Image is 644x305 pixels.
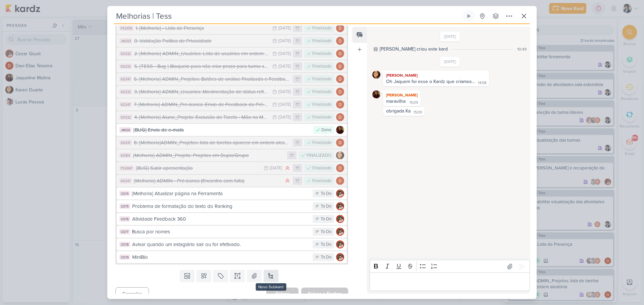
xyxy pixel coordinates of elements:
[119,140,132,145] div: KD247
[132,215,309,223] div: Atividade Feedback 360
[134,139,289,147] div: 8. [Melhoria]ADMIN_Projetos: lista de tarefas aparece em ordem aleatória
[134,37,269,45] div: 0. Validação Politica de Privacidade
[278,39,291,43] div: [DATE]
[478,80,486,86] div: 14:08
[312,76,331,83] div: Finalizado
[134,88,269,96] div: 3. [Melhoria] ADMIN_Usuarios: Movimentação de status refletir em Projetos
[370,260,530,273] div: Editor toolbar
[119,115,132,120] div: KD232
[278,102,291,107] div: [DATE]
[132,253,309,261] div: MiniBio
[284,177,291,184] div: Prioridade Alta
[117,73,347,85] button: KD247 6. [Melhoria] ADMIN_Projetos: Botões de análise Finalizada e Feedback Finalizado
[336,189,344,198] img: Cezar Giusti
[119,76,132,82] div: KD247
[117,251,347,263] button: CG79 MiniBio To Do
[312,89,331,95] div: Finalizado
[336,228,344,236] img: Cezar Giusti
[380,46,448,53] div: [PERSON_NAME] criou este kard
[114,10,462,22] input: Kard Sem Título
[119,153,131,158] div: KD164
[321,190,331,197] div: To Do
[136,164,260,172] div: [BUG] Subir apresentação
[312,25,331,32] div: Finalizado
[119,64,132,69] div: KD232
[321,127,331,134] div: Done
[321,216,331,223] div: To Do
[132,203,309,210] div: Problema de formatação do texto do Ranking
[134,101,269,108] div: 7. [Melhoria] ADMIN_Pre-banca: Envio de Feedback da Pré-banca pelo perfil de usuário Admin.
[133,152,284,159] div: [Melhoria] ADMIN_Projeto: Projetos em Dupla/Grupo
[312,165,331,172] div: Finalizado
[336,151,344,159] img: Karen Duarte
[336,126,344,134] img: Jaqueline Molina
[384,72,488,79] div: [PERSON_NAME]
[414,110,422,115] div: 15:09
[256,283,286,291] div: Novo Subkard
[278,115,291,120] div: [DATE]
[278,26,291,30] div: [DATE]
[336,202,344,210] img: Cezar Giusti
[134,50,269,58] div: 2. [Melhoria] ADMIN_Usuários: Lista de usuários em ordem Alfabética
[336,37,344,45] img: Davi Elias Teixeira
[134,177,281,185] div: [Melhoria] ADMIN - Pré-banca (Encontro com falta)
[117,35,347,47] button: JM203 0. Validação Politica de Privacidade [DATE] Finalizado
[132,241,309,248] div: Avisar quando um estagiário sair ou for efetivado.
[307,152,331,159] div: FINALIZADO
[119,216,130,222] div: CG76
[312,178,331,184] div: Finalizado
[119,25,133,31] div: PS2478
[117,162,347,174] button: PS2997 [BUG] Subir apresentação [DATE] Finalizado
[117,22,347,34] button: PS2478 1. [Melhoria] - Lista de Presença [DATE] Finalizado
[134,113,269,121] div: 4. [Melhoria] Aluno_Projeto: Exclusão de Tarefa - Mão na Massa
[312,51,331,57] div: Finalizado
[119,254,130,260] div: CG79
[466,13,472,19] div: Ligar relógio
[119,165,134,171] div: PS2997
[321,203,331,210] div: To Do
[119,89,132,94] div: KD232
[372,71,380,79] img: Karen Duarte
[336,240,344,248] img: Cezar Giusti
[117,98,347,110] button: KD247 7. [Melhoria] ADMIN_Pre-banca: Envio de Feedback da Pré-banca pelo perfil de usuário Admin....
[134,63,269,70] div: 5. [TESS - Bug ] Bloqueio para não criar prazo para turma sem projeto
[119,242,130,247] div: CG78
[336,24,344,32] img: Davi Elias Teixeira
[117,149,347,161] button: KD164 [Melhoria] ADMIN_Projeto: Projetos em Dupla/Grupo FINALIZADO
[119,51,132,56] div: KD232
[384,92,419,98] div: [PERSON_NAME]
[312,38,331,45] div: Finalizado
[336,139,344,147] img: Davi Elias Teixeira
[270,166,282,170] div: [DATE]
[312,63,331,70] div: Finalizado
[336,164,344,172] img: Davi Elias Teixeira
[386,98,406,104] div: maravilha
[312,101,331,108] div: Finalizado
[136,24,269,32] div: 1. [Melhoria] - Lista de Presença
[117,48,347,60] button: KD232 2. [Melhoria] ADMIN_Usuários: Lista de usuários em ordem Alfabética [DATE] Finalizado
[336,100,344,108] img: Davi Elias Teixeira
[119,178,132,183] div: KD247
[119,191,130,196] div: CG74
[278,64,291,69] div: [DATE]
[117,213,347,225] button: CG76 Atividade Feedback 360 To Do
[517,46,527,52] div: 10:49
[336,50,344,58] img: Davi Elias Teixeira
[410,100,418,105] div: 15:09
[321,241,331,248] div: To Do
[336,113,344,121] img: Davi Elias Teixeira
[132,190,309,198] div: [Melhoria] Atualizar página na Ferramenta
[117,137,347,149] button: KD247 8. [Melhoria]ADMIN_Projetos: lista de tarefas aparece em ordem aleatória Finalizado
[321,229,331,235] div: To Do
[134,75,289,83] div: 6. [Melhoria] ADMIN_Projetos: Botões de análise Finalizada e Feedback
[312,114,331,121] div: Finalizado
[386,108,411,114] div: obrigada Ka
[336,177,344,185] img: Davi Elias Teixeira
[117,86,347,98] button: KD232 3. [Melhoria] ADMIN_Usuarios: Movimentação de status refletir em Projetos [DATE] Finalizado
[117,60,347,72] button: KD232 5. [TESS - Bug ] Bloqueio para não criar prazo para turma sem projeto [DATE] Finalizado
[284,165,291,171] div: Prioridade Alta
[117,187,347,200] button: CG74 [Melhoria] Atualizar página na Ferramenta To Do
[336,88,344,96] img: Davi Elias Teixeira
[115,287,149,300] button: Cancelar
[119,204,130,209] div: CG75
